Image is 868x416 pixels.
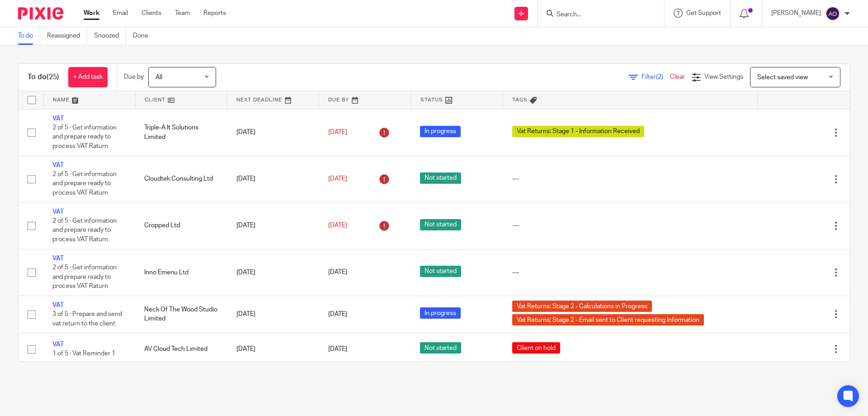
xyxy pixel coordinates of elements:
p: Due by [124,72,144,81]
a: VAT [52,302,64,308]
span: Not started [420,219,461,230]
span: Get Support [686,10,721,16]
a: VAT [52,209,64,215]
span: All [156,74,162,81]
a: Clear [670,74,685,80]
span: In progress [420,126,461,137]
span: 2 of 5 · Get information and prepare ready to process VAT Raturn [52,264,117,289]
span: Not started [420,172,461,184]
span: Filter [642,74,670,80]
span: [DATE] [328,222,347,229]
p: [PERSON_NAME] [771,9,821,18]
span: 3 of 5 · Prepare and send vat return to the client [52,311,122,327]
span: [DATE] [328,176,347,182]
a: Clients [142,9,161,18]
span: Select saved view [757,74,808,81]
span: Tags [512,97,528,102]
span: Vat Returns: Stage 2 - Calculations in Progress [512,301,652,312]
span: Vat Returns: Stage 2 - Email sent to Client requesting Information [512,314,704,325]
td: [DATE] [227,109,319,156]
a: VAT [52,162,64,168]
span: [DATE] [328,346,347,352]
span: 2 of 5 · Get information and prepare ready to process VAT Raturn [52,171,117,196]
input: Search [556,11,637,19]
span: [DATE] [328,311,347,317]
td: Neck Of The Wood Studio Limited [135,296,227,333]
a: Email [113,9,128,18]
td: [DATE] [227,249,319,296]
div: --- [512,221,749,230]
a: Reassigned [47,27,87,45]
img: Pixie [18,7,63,19]
span: [DATE] [328,129,347,135]
a: VAT [52,115,64,122]
img: svg%3E [826,6,840,21]
td: Cloudtek Consulting Ltd [135,156,227,202]
td: [DATE] [227,296,319,333]
a: Done [133,27,155,45]
td: [DATE] [227,156,319,202]
td: AV Cloud Tech Limited [135,333,227,365]
td: Inno Emenu Ltd [135,249,227,296]
span: In progress [420,307,461,319]
span: Vat Returns: Stage 1 - Information Received [512,126,644,137]
a: To do [18,27,40,45]
div: --- [512,174,749,183]
span: (2) [656,74,663,80]
span: [DATE] [328,269,347,276]
span: View Settings [704,74,743,80]
td: Cropped Ltd [135,202,227,249]
td: Triple-A It Solutions Limited [135,109,227,156]
a: Work [84,9,99,18]
a: VAT [52,255,64,262]
span: (25) [47,73,59,81]
span: Client on hold [512,342,560,354]
span: 2 of 5 · Get information and prepare ready to process VAT Raturn [52,218,117,243]
span: Not started [420,342,461,354]
a: Reports [203,9,226,18]
a: Snoozed [94,27,126,45]
td: [DATE] [227,202,319,249]
span: 1 of 5 · Vat Reminder 1 [52,351,115,357]
td: [DATE] [227,333,319,365]
span: 2 of 5 · Get information and prepare ready to process VAT Raturn [52,124,117,149]
h1: To do [28,72,59,82]
span: Not started [420,266,461,277]
a: + Add task [68,67,108,87]
div: --- [512,268,749,277]
a: VAT [52,341,64,348]
a: Team [175,9,190,18]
